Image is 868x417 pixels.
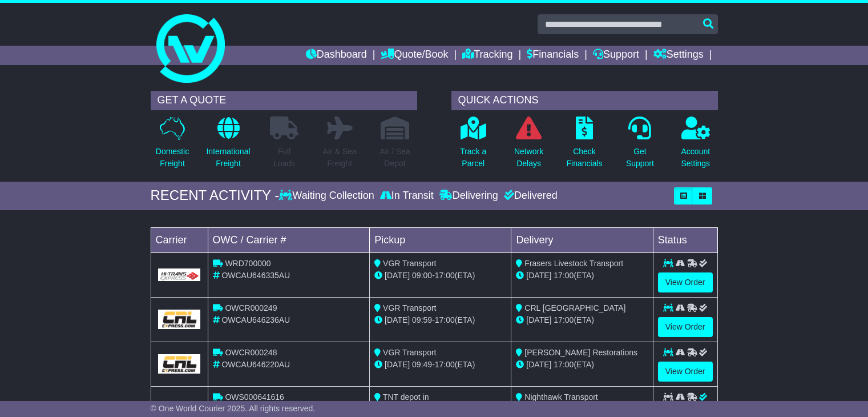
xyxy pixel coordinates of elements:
[412,271,432,280] span: 09:00
[462,46,512,65] a: Tracking
[524,392,597,402] span: Nighthawk Transport
[381,46,448,65] a: Quote/Book
[279,190,377,202] div: Waiting Collection
[208,227,370,252] td: OWC / Carrier #
[221,315,290,324] span: OWCAU646236AU
[206,146,250,170] p: International Freight
[151,91,417,110] div: GET A QUOTE
[270,146,298,170] p: Full Loads
[451,91,718,110] div: QUICK ACTIONS
[412,315,432,324] span: 09:59
[374,314,506,326] div: - (ETA)
[151,187,280,204] div: RECENT ACTIVITY -
[526,271,551,280] span: [DATE]
[156,146,189,170] p: Domestic Freight
[158,310,201,329] img: GetCarrierServiceLogo
[626,146,654,170] p: Get Support
[306,46,367,65] a: Dashboard
[225,259,271,268] span: WRD700000
[383,348,436,357] span: VGR Transport
[593,46,639,65] a: Support
[460,146,486,170] p: Track a Parcel
[681,146,710,170] p: Account Settings
[225,303,277,312] span: OWCR000249
[681,116,711,176] a: AccountSettings
[516,359,648,371] div: (ETA)
[459,116,487,176] a: Track aParcel
[511,227,653,252] td: Delivery
[567,146,603,170] p: Check Financials
[380,146,410,170] p: Air / Sea Depot
[158,268,201,281] img: GetCarrierServiceLogo
[205,116,251,176] a: InternationalFreight
[625,116,655,176] a: GetSupport
[158,354,201,374] img: GetCarrierServiceLogo
[516,314,648,326] div: (ETA)
[554,360,574,369] span: 17:00
[435,360,455,369] span: 17:00
[554,271,574,280] span: 17:00
[374,359,506,371] div: - (ETA)
[514,146,543,170] p: Network Delays
[435,271,455,280] span: 17:00
[653,227,717,252] td: Status
[524,259,623,268] span: Frasers Livestock Transport
[412,360,432,369] span: 09:49
[554,315,574,324] span: 17:00
[526,315,551,324] span: [DATE]
[383,303,436,312] span: VGR Transport
[155,116,189,176] a: DomesticFreight
[527,46,579,65] a: Financials
[151,227,208,252] td: Carrier
[526,360,551,369] span: [DATE]
[524,303,625,312] span: CRL [GEOGRAPHIC_DATA]
[385,315,410,324] span: [DATE]
[524,348,637,357] span: [PERSON_NAME] Restorations
[370,227,511,252] td: Pickup
[658,362,713,382] a: View Order
[377,190,437,202] div: In Transit
[437,190,501,202] div: Delivering
[658,272,713,292] a: View Order
[151,404,316,413] span: © One World Courier 2025. All rights reserved.
[516,270,648,282] div: (ETA)
[385,271,410,280] span: [DATE]
[435,315,455,324] span: 17:00
[221,360,290,369] span: OWCAU646220AU
[385,360,410,369] span: [DATE]
[225,348,277,357] span: OWCR000248
[383,259,436,268] span: VGR Transport
[221,271,290,280] span: OWCAU646335AU
[225,392,284,402] span: OWS000641616
[566,116,603,176] a: CheckFinancials
[653,46,704,65] a: Settings
[374,270,506,282] div: - (ETA)
[322,146,356,170] p: Air & Sea Freight
[514,116,544,176] a: NetworkDelays
[658,317,713,337] a: View Order
[501,190,558,202] div: Delivered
